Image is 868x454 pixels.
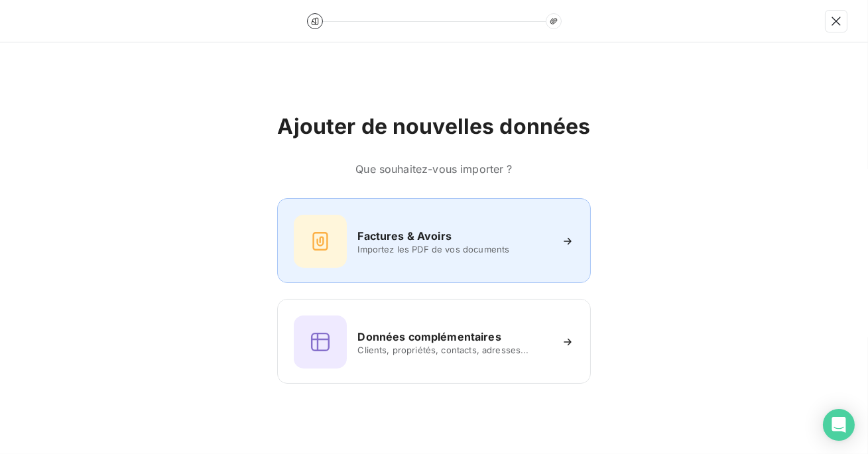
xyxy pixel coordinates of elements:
[277,161,590,177] h6: Que souhaitez-vous importer ?
[357,345,550,355] span: Clients, propriétés, contacts, adresses...
[277,113,590,140] h2: Ajouter de nouvelles données
[357,329,501,345] h6: Données complémentaires
[357,228,452,244] h6: Factures & Avoirs
[357,244,550,255] span: Importez les PDF de vos documents
[823,409,855,441] div: Open Intercom Messenger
